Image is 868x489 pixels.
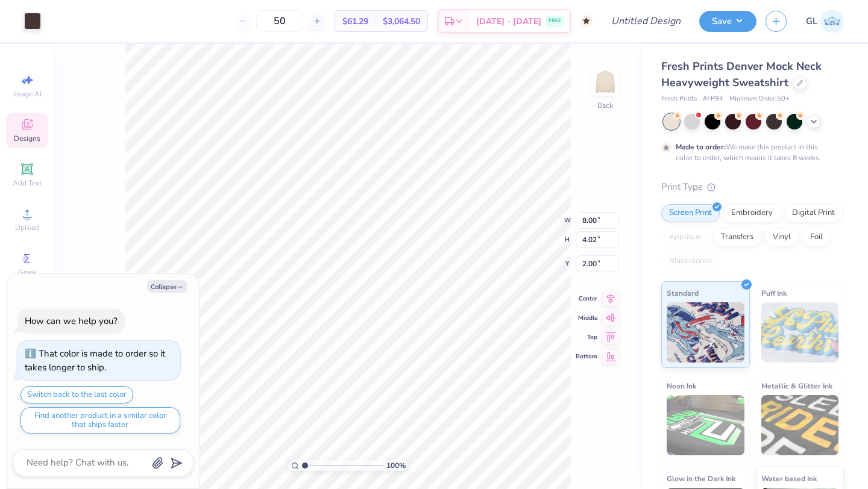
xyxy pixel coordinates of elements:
img: Standard [667,302,744,363]
input: Untitled Design [602,9,690,33]
img: Neon Ink [667,395,744,455]
span: $61.29 [342,15,368,28]
span: Water based Ink [761,472,817,485]
div: Vinyl [765,228,799,246]
span: Designs [14,134,40,143]
span: Glow in the Dark Ink [667,472,735,485]
span: Fresh Prints [661,94,697,104]
span: Middle [576,314,597,322]
div: Print Type [661,180,844,194]
span: Neon Ink [667,379,696,392]
div: Digital Print [784,204,843,222]
span: Top [576,333,597,341]
img: Back [593,70,617,94]
img: Metallic & Glitter Ink [761,395,839,455]
span: Upload [15,223,39,232]
span: $3,064.50 [383,15,420,28]
div: Screen Print [661,204,720,222]
div: That color is made to order so it takes longer to ship. [25,347,165,373]
span: Puff Ink [761,287,787,299]
span: FREE [549,17,561,25]
a: GL [806,10,844,33]
div: How can we help you? [25,315,118,327]
input: – – [256,10,303,32]
span: Standard [667,287,699,299]
span: GL [806,14,817,28]
div: Rhinestones [661,252,720,270]
span: Greek [18,267,37,277]
span: [DATE] - [DATE] [476,15,541,28]
span: Metallic & Glitter Ink [761,379,832,392]
span: # FP94 [703,94,723,104]
span: Center [576,294,597,303]
span: Bottom [576,352,597,361]
span: 100 % [386,460,406,471]
button: Save [699,11,756,32]
div: Back [597,100,613,111]
div: Applique [661,228,709,246]
span: Image AI [13,89,42,99]
img: Puff Ink [761,302,839,363]
strong: Made to order: [676,142,726,152]
span: Minimum Order: 50 + [729,94,790,104]
span: Add Text [13,178,42,188]
div: Transfers [713,228,761,246]
div: Foil [802,228,831,246]
button: Collapse [147,280,187,293]
button: Switch back to the last color [20,386,133,403]
div: Embroidery [723,204,781,222]
button: Find another product in a similar color that ships faster [20,407,180,434]
div: We make this product in this color to order, which means it takes 8 weeks. [676,142,824,163]
span: Fresh Prints Denver Mock Neck Heavyweight Sweatshirt [661,59,822,90]
img: Grace Lang [820,10,844,33]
